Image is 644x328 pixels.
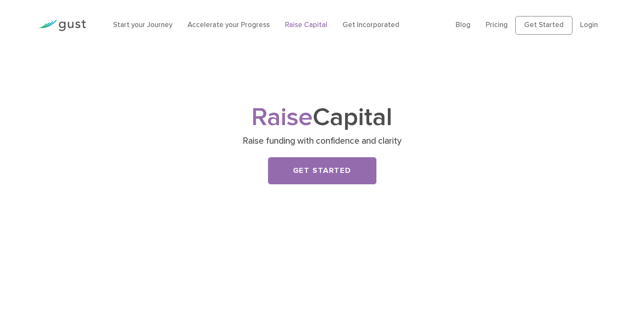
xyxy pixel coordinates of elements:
[486,21,508,29] a: Pricing
[343,21,399,29] a: Get Incorporated
[456,21,470,29] a: Blog
[252,102,313,132] span: Raise
[268,157,376,184] a: Get Started
[113,21,172,29] a: Start your Journey
[285,21,327,29] a: Raise Capital
[188,21,270,29] a: Accelerate your Progress
[155,106,489,129] h1: Capital
[580,21,598,29] a: Login
[39,20,86,31] img: Gust Logo
[158,135,486,147] p: Raise funding with confidence and clarity
[515,16,572,35] a: Get Started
